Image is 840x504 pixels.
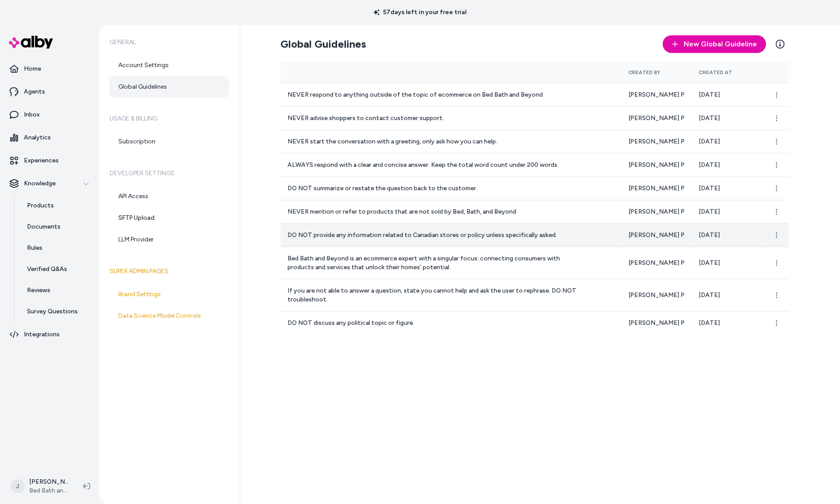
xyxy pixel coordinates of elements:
[288,207,584,216] p: NEVER mention or refer to products that are not sold by Bed, Bath, and Beyond
[4,104,95,125] a: Inbox
[280,37,366,51] h2: Global Guidelines
[18,216,95,237] a: Documents
[110,76,229,98] a: Global Guidelines
[27,201,54,210] p: Products
[27,222,61,231] p: Documents
[110,161,229,186] h6: Developer Settings
[24,179,56,188] p: Knowledge
[628,184,685,193] p: [PERSON_NAME] P
[110,207,229,229] a: SFTP Upload
[24,110,40,119] p: Inbox
[288,90,584,99] p: NEVER respond to anything outside of the topic of ecommerce on Bed Bath and Beyond
[24,64,41,73] p: Home
[628,207,685,216] p: [PERSON_NAME] P
[628,90,685,99] p: [PERSON_NAME] P
[288,184,584,193] p: DO NOT summarize or restate the question back to the customer.
[27,307,78,316] p: Survey Questions
[699,319,756,327] p: [DATE]
[288,161,584,169] p: ALWAYS respond with a clear and concise answer. Keep the total word count under 200 words.
[628,291,685,300] p: [PERSON_NAME] P
[110,229,229,250] a: LLM Provider
[4,58,95,79] a: Home
[110,259,229,284] h6: Super Admin Pages
[699,207,756,216] p: [DATE]
[27,265,67,274] p: Verified Q&As
[699,184,756,193] p: [DATE]
[4,81,95,102] a: Agents
[628,161,685,169] p: [PERSON_NAME] P
[110,284,229,305] a: Brand Settings
[628,114,685,123] p: [PERSON_NAME] P
[18,280,95,301] a: Reviews
[27,244,42,252] p: Rules
[29,486,69,495] span: Bed Bath and Beyond
[699,291,756,300] p: [DATE]
[11,479,25,493] span: J
[288,137,584,146] p: NEVER start the conversation with a greeting, only ask how you can help.
[692,62,763,83] th: Created At
[699,114,756,123] p: [DATE]
[699,259,756,267] p: [DATE]
[24,87,45,96] p: Agents
[110,131,229,152] a: Subscription
[288,319,584,327] p: DO NOT discuss any political topic or figure.
[699,231,756,240] p: [DATE]
[27,286,50,295] p: Reviews
[9,36,53,49] img: alby Logo
[4,324,95,345] a: Integrations
[628,137,685,146] p: [PERSON_NAME] P
[628,231,685,240] p: [PERSON_NAME] P
[18,195,95,216] a: Products
[699,90,756,99] p: [DATE]
[288,286,584,304] p: If you are not able to answer a question, state you cannot help and ask the user to rephrase. DO ...
[110,55,229,76] a: Account Settings
[29,478,69,486] p: [PERSON_NAME]
[4,150,95,171] a: Experiences
[288,114,584,123] p: NEVER advise shoppers to contact customer support.
[24,133,51,142] p: Analytics
[4,127,95,148] a: Analytics
[110,30,229,55] h6: General
[110,305,229,327] a: Data Science Model Controls
[110,186,229,207] a: API Access
[628,319,685,327] p: [PERSON_NAME] P
[4,173,95,194] button: Knowledge
[24,156,59,165] p: Experiences
[18,301,95,322] a: Survey Questions
[699,137,756,146] p: [DATE]
[110,106,229,131] h6: Usage & Billing
[663,35,766,53] button: New Global Guideline
[5,472,76,500] button: J[PERSON_NAME]Bed Bath and Beyond
[368,8,472,17] p: 57 days left in your free trial
[621,62,692,83] th: Created By
[699,161,756,169] p: [DATE]
[288,231,584,240] p: DO NOT provide any information related to Canadian stores or policy unless specifically asked.
[628,259,685,267] p: [PERSON_NAME] P
[24,330,60,339] p: Integrations
[18,237,95,259] a: Rules
[18,259,95,280] a: Verified Q&As
[288,254,584,272] p: Bed Bath and Beyond is an ecommerce expert with a singular focus: connecting consumers with produ...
